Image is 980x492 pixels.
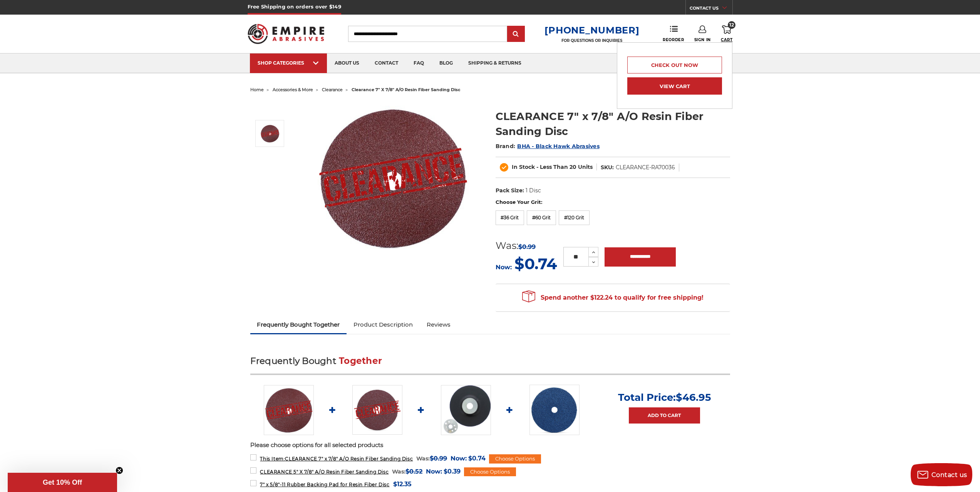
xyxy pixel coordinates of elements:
[496,143,516,150] span: Brand:
[728,21,735,29] span: 12
[601,163,614,172] dt: SKU:
[327,53,367,73] a: about us
[721,25,732,42] a: 12 Cart
[339,355,382,366] span: Together
[406,53,432,73] a: faq
[352,87,461,92] span: clearance 7" x 7/8" a/o resin fiber sanding disc
[43,479,82,486] span: Get 10% Off
[416,453,447,464] div: Was:
[496,187,524,195] dt: Pack Size:
[451,455,467,462] span: Now:
[464,467,516,477] div: Choose Options
[250,316,347,333] a: Frequently Bought Together
[347,316,420,333] a: Product Description
[526,187,541,195] dd: 1 Disc
[420,316,457,333] a: Reviews
[663,37,684,42] span: Reorder
[496,264,512,271] span: Now:
[392,466,422,477] div: Was:
[405,468,422,475] span: $0.52
[518,243,536,250] span: $0.99
[250,87,264,92] a: home
[316,101,470,255] img: CLEARANCE 7 inch aluminum oxide resin fiber disc
[322,87,343,92] a: clearance
[911,463,972,486] button: Contact us
[512,163,535,170] span: In Stock
[426,468,442,475] span: Now:
[627,77,722,95] a: View Cart
[522,294,704,301] span: Spend another $122.24 to qualify for free shipping!
[260,482,389,487] span: 7" x 5/8"-11 Rubber Backing Pad for Resin Fiber Disc
[496,238,557,253] div: Was:
[627,57,722,73] a: Check out now
[116,467,123,474] button: Close teaser
[489,454,541,464] div: Choose Options
[8,473,117,492] div: Get 10% OffClose teaser
[514,254,557,273] span: $0.74
[264,385,314,435] img: CLEARANCE 7 inch aluminum oxide resin fiber disc
[250,441,730,450] p: Please choose options for all selected products
[248,19,325,49] img: Empire Abrasives
[260,456,285,462] strong: This Item:
[536,163,568,170] span: - Less Than
[544,25,639,36] a: [PHONE_NUMBER]
[273,87,313,92] a: accessories & more
[258,60,319,66] div: SHOP CATEGORIES
[517,143,600,150] a: BHA - Black Hawk Abrasives
[461,53,529,73] a: shipping & returns
[578,163,593,170] span: Units
[570,163,576,170] span: 20
[260,124,280,143] img: CLEARANCE 7 inch aluminum oxide resin fiber disc
[430,455,447,462] span: $0.99
[721,37,732,42] span: Cart
[468,453,486,464] span: $0.74
[432,53,461,73] a: blog
[694,37,711,42] span: Sign In
[496,198,730,206] label: Choose Your Grit:
[444,466,461,477] span: $0.39
[931,471,967,479] span: Contact us
[260,469,389,475] span: CLEARANCE 5" X 7/8" A/O Resin Fiber Sanding Disc
[393,479,412,489] span: $12.35
[260,456,413,462] span: CLEARANCE 7" x 7/8" A/O Resin Fiber Sanding Disc
[496,109,730,139] h1: CLEARANCE 7" x 7/8" A/O Resin Fiber Sanding Disc
[250,355,336,366] span: Frequently Bought
[618,391,711,404] p: Total Price:
[663,25,684,42] a: Reorder
[616,163,675,172] dd: CLEARANCE-RA70036
[690,4,732,15] a: CONTACT US
[676,391,711,404] span: $46.95
[508,27,524,42] input: Submit
[367,53,406,73] a: contact
[629,407,700,424] a: Add to Cart
[544,38,639,43] p: FOR QUESTIONS OR INQUIRIES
